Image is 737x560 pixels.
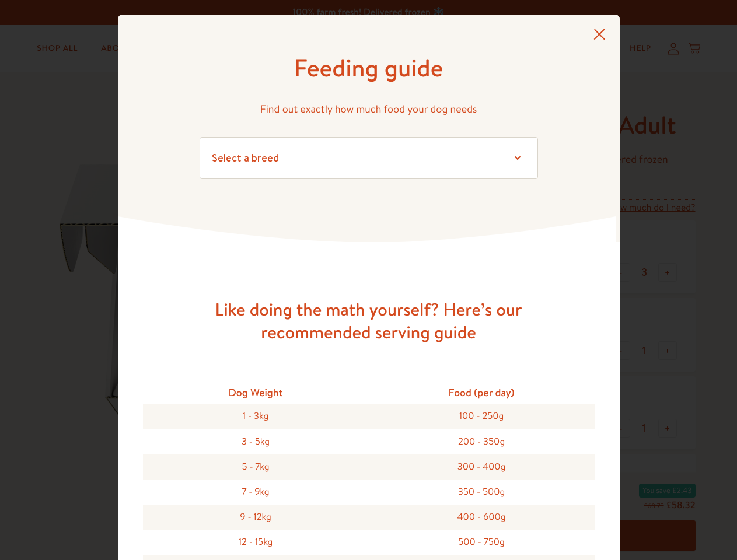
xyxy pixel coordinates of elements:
div: 3 - 5kg [143,429,369,454]
div: 200 - 350g [369,429,595,454]
h3: Like doing the math yourself? Here’s our recommended serving guide [182,298,556,344]
div: 100 - 250g [369,404,595,429]
div: 9 - 12kg [143,505,369,530]
div: 5 - 7kg [143,454,369,480]
div: 1 - 3kg [143,404,369,429]
div: 300 - 400g [369,454,595,480]
p: Find out exactly how much food your dog needs [200,100,538,118]
div: 12 - 15kg [143,530,369,555]
div: 500 - 750g [369,530,595,555]
div: Food (per day) [369,381,595,404]
div: 7 - 9kg [143,480,369,505]
div: 400 - 600g [369,505,595,530]
div: 350 - 500g [369,480,595,505]
h1: Feeding guide [200,52,538,84]
div: Dog Weight [143,381,369,404]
